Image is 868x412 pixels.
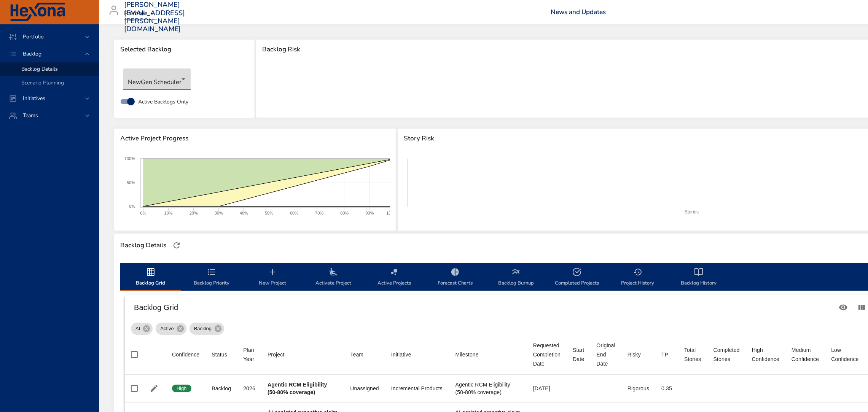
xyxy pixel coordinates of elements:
[186,267,237,288] span: Backlog Priority
[831,345,858,364] div: Sort
[190,325,216,332] span: Backlog
[17,95,51,102] span: Initiatives
[573,345,584,364] div: Start Date
[243,345,255,364] div: Sort
[684,345,701,364] div: Sort
[684,345,701,364] div: Total Stories
[190,323,224,335] div: Backlog
[350,350,363,359] div: Team
[21,79,64,86] span: Scenario Planning
[215,211,223,215] text: 30%
[247,267,298,288] span: New Project
[131,325,145,332] span: AI
[365,211,374,215] text: 90%
[307,267,359,288] span: Activate Project
[456,350,479,359] div: Sort
[212,385,231,392] div: Backlog
[628,385,649,392] div: Rigorous
[661,350,668,359] div: Sort
[243,345,255,364] div: Plan Year
[350,385,379,392] div: Unassigned
[190,211,198,215] text: 20%
[9,3,66,22] img: Hexona
[551,8,606,16] a: News and Updates
[350,350,363,359] div: Sort
[212,350,227,359] div: Status
[17,112,44,119] span: Teams
[661,350,672,359] span: TP
[661,350,668,359] div: TP
[429,267,481,288] span: Forecast Charts
[456,350,521,359] span: Milestone
[628,350,641,359] div: Sort
[17,33,50,40] span: Portfolio
[673,267,725,288] span: Backlog History
[268,350,338,359] span: Project
[123,68,191,90] div: NewGen Scheduler
[350,350,379,359] span: Team
[612,267,664,288] span: Project History
[391,350,411,359] div: Initiative
[456,350,479,359] div: Milestone
[134,301,834,313] h6: Backlog Grid
[120,46,248,53] span: Selected Backlog
[533,341,561,368] span: Requested Completion Date
[714,345,740,364] div: Sort
[340,211,349,215] text: 80%
[490,267,542,288] span: Backlog Burnup
[551,267,603,288] span: Completed Projects
[391,385,443,392] div: Incremental Products
[268,350,285,359] div: Sort
[148,383,160,394] button: Edit Project Details
[156,325,178,332] span: Active
[685,209,699,215] text: Stories
[129,204,135,208] text: 0%
[140,211,147,215] text: 0%
[628,350,649,359] span: Risky
[533,385,561,392] div: [DATE]
[752,345,779,364] div: High Confidence
[240,211,248,215] text: 40%
[172,385,191,392] span: High
[391,350,411,359] div: Sort
[661,385,672,392] div: 0.35
[164,211,173,215] text: 10%
[628,350,641,359] div: Risky
[265,211,273,215] text: 50%
[597,341,615,368] div: Original End Date
[597,341,615,368] div: Sort
[243,385,255,392] div: 2026
[171,240,182,251] button: Refresh Page
[368,267,420,288] span: Active Projects
[391,350,443,359] span: Initiative
[573,345,584,364] div: Sort
[118,239,169,251] div: Backlog Details
[124,156,135,161] text: 100%
[212,350,231,359] span: Status
[124,8,157,20] div: Raintree
[138,98,188,106] span: Active Backlogs Only
[792,345,819,364] div: Medium Confidence
[172,350,199,359] div: Confidence
[714,345,740,364] div: Completed Stories
[386,211,397,215] text: 100%
[21,65,58,73] span: Backlog Details
[156,323,186,335] div: Active
[172,350,199,359] div: Sort
[17,50,48,57] span: Backlog
[124,1,185,33] h3: [PERSON_NAME][EMAIL_ADDRESS][PERSON_NAME][DOMAIN_NAME]
[125,267,177,288] span: Backlog Grid
[120,135,390,142] span: Active Project Progress
[533,341,561,368] div: Sort
[315,211,323,215] text: 70%
[831,345,858,364] div: Low Confidence
[212,350,227,359] div: Sort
